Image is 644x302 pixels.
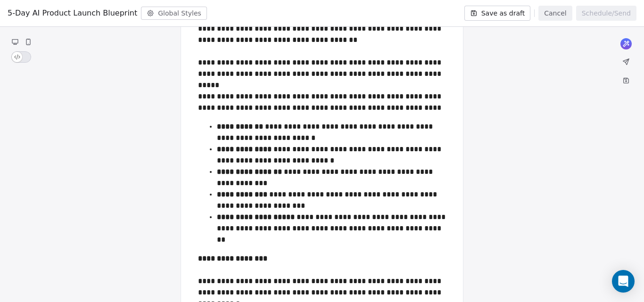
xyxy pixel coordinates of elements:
button: Global Styles [141,7,207,20]
span: 5-Day AI Product Launch Blueprint [8,8,137,19]
button: Save as draft [464,6,531,21]
button: Cancel [538,6,572,21]
div: Open Intercom Messenger [612,270,635,293]
button: Schedule/Send [576,6,636,21]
